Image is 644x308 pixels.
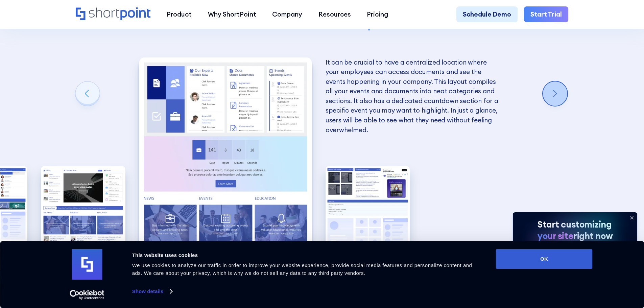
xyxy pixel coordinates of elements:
a: Show details [132,286,172,297]
a: Schedule Demo [456,6,518,23]
a: Home [76,7,150,21]
div: Resources [318,9,351,19]
div: 5 / 5 [326,166,410,270]
span: We use cookies to analyze our traffic in order to improve your website experience, provide social... [132,262,472,276]
button: OK [496,249,593,269]
img: HR SharePoint site example for documents [139,57,312,270]
div: 4 / 5 [139,57,312,270]
img: Internal SharePoint site example for knowledge base [326,166,410,270]
a: Start Trial [524,6,568,23]
a: Resources [310,6,359,23]
img: SharePoint Communication site example for news [41,166,125,270]
a: Company [264,6,310,23]
a: Pricing [359,6,397,23]
a: Usercentrics Cookiebot - opens in a new window [57,290,117,300]
div: Why ShortPoint [208,9,256,19]
div: 3 / 5 [41,166,125,270]
div: Pricing [367,9,388,19]
img: logo [72,249,102,280]
p: It can be crucial to have a centralized location where your employees can access documents and se... [326,57,499,135]
div: Previous slide [75,81,100,106]
div: Next slide [543,81,567,106]
a: Product [159,6,200,23]
div: Product [167,9,192,19]
div: Company [272,9,302,19]
div: This website uses cookies [132,251,481,259]
a: Why ShortPoint [200,6,264,23]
